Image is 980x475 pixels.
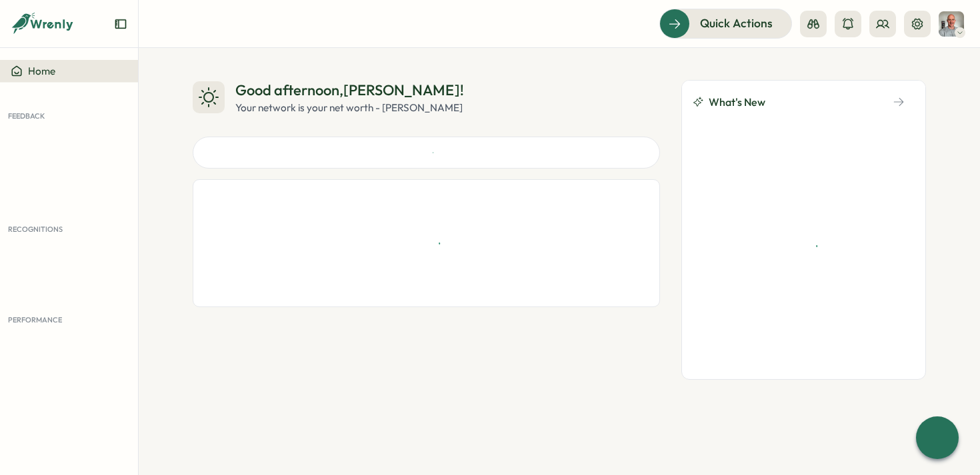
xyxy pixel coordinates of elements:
[700,15,773,32] span: Quick Actions
[659,9,792,38] button: Quick Actions
[235,101,464,115] div: Your network is your net worth - [PERSON_NAME]
[709,94,765,111] span: What's New
[114,17,127,31] button: Expand sidebar
[235,80,464,101] div: Good afternoon , [PERSON_NAME] !
[939,11,964,37] img: Philipp Eberhardt
[28,65,55,77] span: Home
